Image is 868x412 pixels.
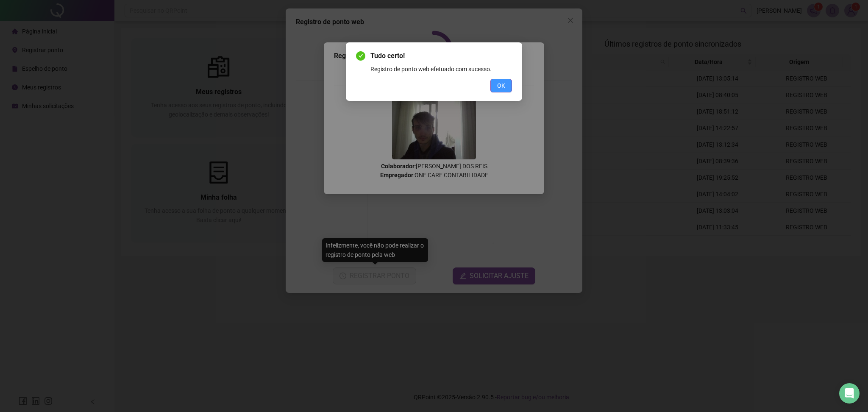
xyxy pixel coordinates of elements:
span: Tudo certo! [370,51,512,61]
div: Registro de ponto web efetuado com sucesso. [370,64,512,74]
div: Open Intercom Messenger [839,383,860,404]
span: check-circle [356,51,365,61]
span: OK [497,81,505,90]
button: OK [490,79,512,92]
